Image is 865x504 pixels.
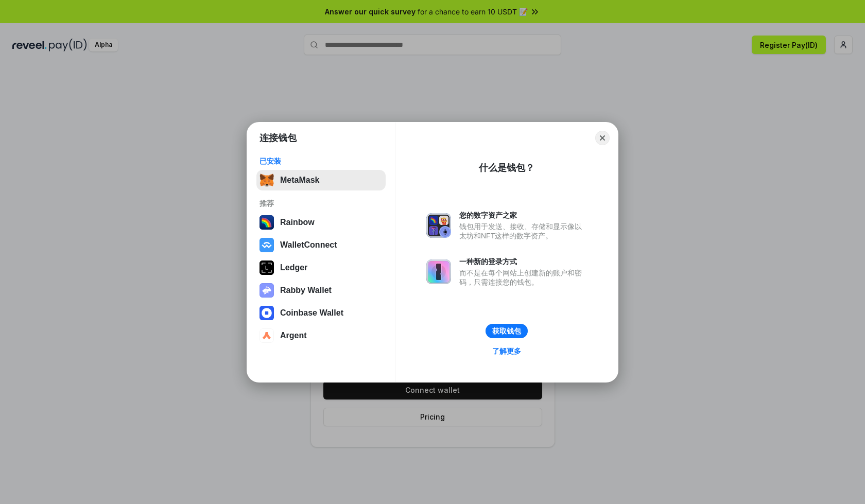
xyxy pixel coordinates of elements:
[259,199,383,208] div: 推荐
[256,170,386,190] button: MetaMask
[256,212,386,233] button: Rainbow
[486,324,528,338] button: 获取钱包
[280,286,332,295] div: Rabby Wallet
[259,132,297,144] h1: 连接钱包
[426,259,451,284] img: svg+xml,%3Csvg%20xmlns%3D%22http%3A%2F%2Fwww.w3.org%2F2000%2Fsvg%22%20fill%3D%22none%22%20viewBox...
[259,328,274,343] img: svg+xml,%3Csvg%20width%3D%2228%22%20height%3D%2228%22%20viewBox%3D%220%200%2028%2028%22%20fill%3D...
[256,303,386,323] button: Coinbase Wallet
[259,306,274,320] img: svg+xml,%3Csvg%20width%3D%2228%22%20height%3D%2228%22%20viewBox%3D%220%200%2028%2028%22%20fill%3D...
[492,346,521,356] div: 了解更多
[492,326,521,336] div: 获取钱包
[459,268,587,287] div: 而不是在每个网站上创建新的账户和密码，只需连接您的钱包。
[479,162,534,174] div: 什么是钱包？
[259,173,274,187] img: svg+xml,%3Csvg%20fill%3D%22none%22%20height%3D%2233%22%20viewBox%3D%220%200%2035%2033%22%20width%...
[256,257,386,278] button: Ledger
[256,325,386,346] button: Argent
[259,283,274,298] img: svg+xml,%3Csvg%20xmlns%3D%22http%3A%2F%2Fwww.w3.org%2F2000%2Fsvg%22%20fill%3D%22none%22%20viewBox...
[459,211,587,220] div: 您的数字资产之家
[280,308,343,318] div: Coinbase Wallet
[459,222,587,240] div: 钱包用于发送、接收、存储和显示像以太坊和NFT这样的数字资产。
[259,215,274,230] img: svg+xml,%3Csvg%20width%3D%22120%22%20height%3D%22120%22%20viewBox%3D%220%200%20120%20120%22%20fil...
[280,218,315,227] div: Rainbow
[595,131,610,145] button: Close
[259,260,274,275] img: svg+xml,%3Csvg%20xmlns%3D%22http%3A%2F%2Fwww.w3.org%2F2000%2Fsvg%22%20width%3D%2228%22%20height%3...
[259,238,274,252] img: svg+xml,%3Csvg%20width%3D%2228%22%20height%3D%2228%22%20viewBox%3D%220%200%2028%2028%22%20fill%3D...
[280,263,307,272] div: Ledger
[256,280,386,301] button: Rabby Wallet
[426,213,451,238] img: svg+xml,%3Csvg%20xmlns%3D%22http%3A%2F%2Fwww.w3.org%2F2000%2Fsvg%22%20fill%3D%22none%22%20viewBox...
[259,157,383,166] div: 已安装
[280,240,337,250] div: WalletConnect
[280,331,307,340] div: Argent
[280,176,319,185] div: MetaMask
[256,235,386,255] button: WalletConnect
[459,257,587,266] div: 一种新的登录方式
[486,344,527,358] a: 了解更多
